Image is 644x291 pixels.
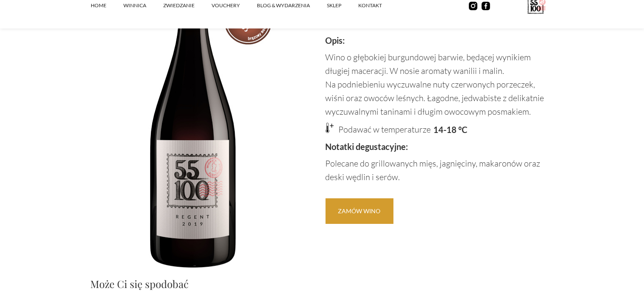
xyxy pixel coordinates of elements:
[326,157,554,184] p: Polecane do grillowanych mięs, jagnięciny, makaronów oraz deski wędlin i serów.
[459,123,468,136] p: °C
[326,51,554,119] p: Wino o głębokiej burgundowej barwie, będącej wynikiem długiej maceracji. W nosie aromaty wanilii ...
[91,277,554,291] h1: Może Ci się spodobać
[339,123,431,136] p: Podawać w temperaturze
[434,123,457,136] p: 14-18
[326,198,393,224] a: Zamów Wino
[326,34,554,47] div: Opis:
[326,140,554,153] div: Notatki degustacyjne:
